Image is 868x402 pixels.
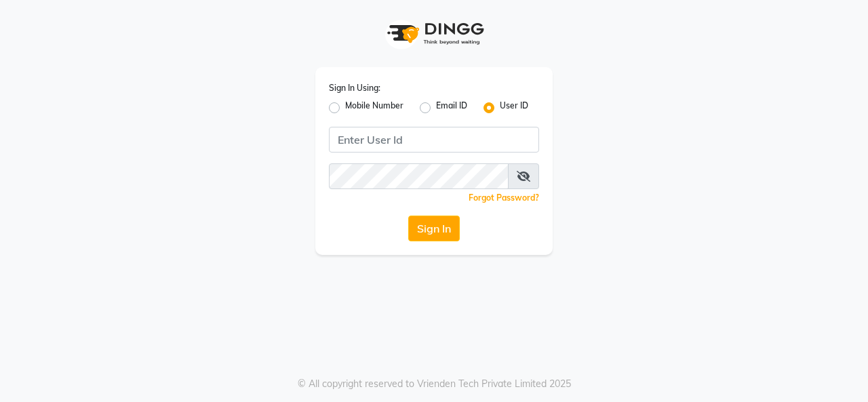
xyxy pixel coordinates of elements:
[380,14,488,54] img: logo1.svg
[469,193,539,203] a: Forgot Password?
[329,163,509,189] input: Username
[345,100,403,116] label: Mobile Number
[329,127,539,153] input: Username
[500,100,528,116] label: User ID
[436,100,467,116] label: Email ID
[408,216,460,241] button: Sign In
[329,82,380,94] label: Sign In Using:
